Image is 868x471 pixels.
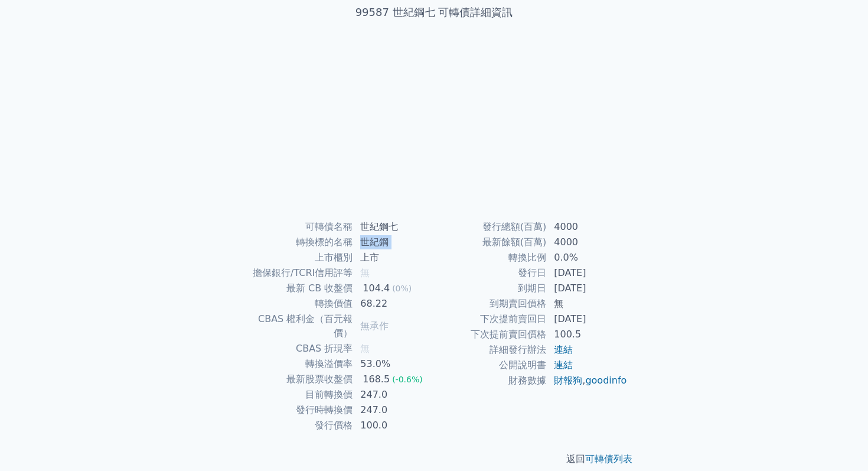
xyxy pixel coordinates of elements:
[547,219,628,235] td: 4000
[547,250,628,265] td: 0.0%
[360,320,389,332] span: 無承作
[240,235,353,250] td: 轉換標的名稱
[434,250,547,265] td: 轉換比例
[353,418,434,433] td: 100.0
[547,327,628,342] td: 100.5
[226,4,642,21] h1: 99587 世紀鋼七 可轉債詳細資訊
[434,296,547,311] td: 到期賣回價格
[547,281,628,296] td: [DATE]
[240,250,353,265] td: 上市櫃別
[360,281,392,295] div: 104.4
[240,402,353,418] td: 發行時轉換價
[547,296,628,311] td: 無
[434,311,547,327] td: 下次提前賣回日
[809,414,868,471] iframe: Chat Widget
[240,387,353,402] td: 目前轉換價
[547,265,628,281] td: [DATE]
[360,343,370,354] span: 無
[434,373,547,388] td: 財務數據
[434,219,547,235] td: 發行總額(百萬)
[554,359,573,371] a: 連結
[240,296,353,311] td: 轉換價值
[240,265,353,281] td: 擔保銀行/TCRI信用評等
[434,342,547,358] td: 詳細發行辦法
[226,452,642,466] p: 返回
[240,219,353,235] td: 可轉債名稱
[434,327,547,342] td: 下次提前賣回價格
[554,344,573,355] a: 連結
[240,281,353,296] td: 最新 CB 收盤價
[240,341,353,356] td: CBAS 折現率
[353,356,434,372] td: 53.0%
[547,235,628,250] td: 4000
[240,372,353,387] td: 最新股票收盤價
[353,387,434,402] td: 247.0
[585,375,626,386] a: goodinfo
[434,281,547,296] td: 到期日
[547,373,628,388] td: ,
[547,311,628,327] td: [DATE]
[392,284,412,293] span: (0%)
[392,375,423,384] span: (-0.6%)
[240,418,353,433] td: 發行價格
[360,372,392,386] div: 168.5
[353,219,434,235] td: 世紀鋼七
[585,453,632,464] a: 可轉債列表
[809,414,868,471] div: 聊天小工具
[353,296,434,311] td: 68.22
[434,358,547,373] td: 公開說明書
[434,265,547,281] td: 發行日
[554,375,582,386] a: 財報狗
[353,402,434,418] td: 247.0
[353,235,434,250] td: 世紀鋼
[353,250,434,265] td: 上市
[240,311,353,341] td: CBAS 權利金（百元報價）
[434,235,547,250] td: 最新餘額(百萬)
[360,267,370,278] span: 無
[240,356,353,372] td: 轉換溢價率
